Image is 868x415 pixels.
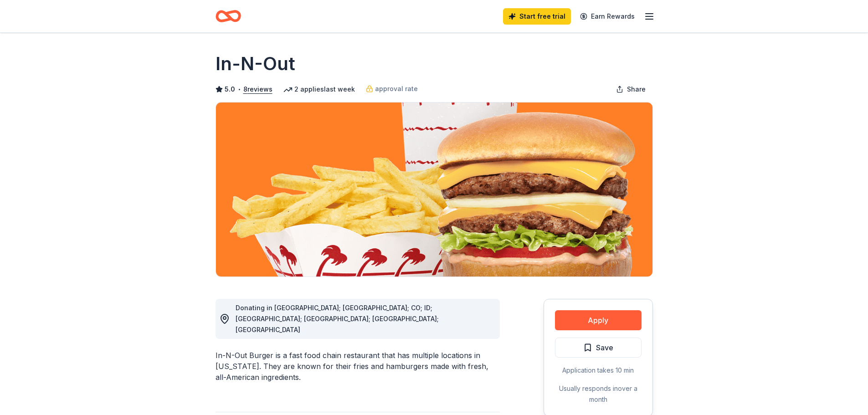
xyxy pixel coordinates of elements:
h1: In-N-Out [216,51,295,77]
div: 2 applies last week [283,84,355,95]
span: Save [596,342,613,354]
a: approval rate [366,83,418,94]
span: Share [627,84,646,95]
span: Donating in [GEOGRAPHIC_DATA]; [GEOGRAPHIC_DATA]; CO; ID; [GEOGRAPHIC_DATA]; [GEOGRAPHIC_DATA]; [... [236,304,439,333]
span: approval rate [375,83,418,94]
div: In-N-Out Burger is a fast food chain restaurant that has multiple locations in [US_STATE]. They a... [216,350,500,383]
span: • [237,86,241,93]
div: Application takes 10 min [555,365,642,376]
button: Share [609,80,653,98]
div: Usually responds in over a month [555,383,642,405]
button: 8reviews [243,84,272,95]
a: Earn Rewards [575,8,640,25]
a: Start free trial [503,8,571,25]
a: Home [216,5,241,27]
span: 5.0 [225,84,235,95]
button: Save [555,338,642,358]
img: Image for In-N-Out [216,102,652,277]
button: Apply [555,310,642,330]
